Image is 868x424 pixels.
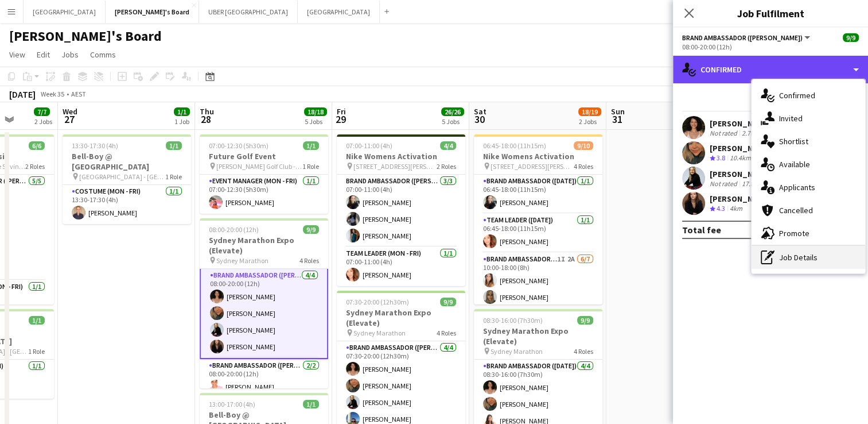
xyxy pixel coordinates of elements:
[577,316,593,325] span: 9/9
[739,129,762,137] div: 2.7km
[298,1,380,23] button: [GEOGRAPHIC_DATA]
[57,47,83,62] a: Jobs
[752,246,865,269] div: Job Details
[337,247,465,286] app-card-role: Team Leader (Mon - Fri)1/107:00-11:00 (4h)[PERSON_NAME]
[474,326,602,346] h3: Sydney Marathon Expo (Elevate)
[61,113,77,126] span: 27
[90,49,116,60] span: Comms
[673,56,868,83] div: Confirmed
[337,175,465,247] app-card-role: Brand Ambassador ([PERSON_NAME])3/307:00-11:00 (4h)[PERSON_NAME][PERSON_NAME][PERSON_NAME]
[63,134,191,224] app-job-card: 13:30-17:30 (4h)1/1Bell-Boy @ [GEOGRAPHIC_DATA] [GEOGRAPHIC_DATA] - [GEOGRAPHIC_DATA]1 RoleCostum...
[29,141,45,150] span: 6/6
[200,151,328,161] h3: Future Golf Event
[474,175,602,214] app-card-role: Brand Ambassador ([DATE])1/106:45-18:00 (11h15m)[PERSON_NAME]
[209,225,259,234] span: 08:00-20:00 (12h)
[337,307,465,328] h3: Sydney Marathon Expo (Elevate)
[710,169,770,179] div: [PERSON_NAME]
[611,106,625,117] span: Sun
[303,141,319,150] span: 1/1
[9,49,25,60] span: View
[25,162,45,171] span: 2 Roles
[299,256,319,265] span: 4 Roles
[752,107,865,130] div: Invited
[752,84,865,107] div: Confirmed
[216,256,268,265] span: Sydney Marathon
[63,151,191,172] h3: Bell-Boy @ [GEOGRAPHIC_DATA]
[752,222,865,245] div: Promote
[200,359,328,415] app-card-role: Brand Ambassador ([PERSON_NAME])2/208:00-20:00 (12h)[PERSON_NAME]
[491,162,574,171] span: [STREET_ADDRESS][PERSON_NAME]
[9,88,36,100] div: [DATE]
[474,214,602,253] app-card-role: Team Leader ([DATE])1/106:45-18:00 (11h15m)[PERSON_NAME]
[491,347,543,356] span: Sydney Marathon
[752,199,865,222] div: Cancelled
[441,107,464,116] span: 26/26
[574,347,593,356] span: 4 Roles
[574,141,593,150] span: 9/10
[472,113,486,126] span: 30
[199,1,298,23] button: UBER [GEOGRAPHIC_DATA]
[710,118,770,129] div: [PERSON_NAME]
[200,175,328,214] app-card-role: Event Manager (Mon - Fri)1/107:00-12:30 (5h30m)[PERSON_NAME]
[483,141,546,150] span: 06:45-18:00 (11h15m)
[474,151,602,161] h3: Nike Womens Activation
[5,47,30,62] a: View
[474,106,486,117] span: Sat
[174,107,190,116] span: 1/1
[474,134,602,304] app-job-card: 06:45-18:00 (11h15m)9/10Nike Womens Activation [STREET_ADDRESS][PERSON_NAME]4 RolesBrand Ambassad...
[609,113,625,126] span: 31
[578,107,601,116] span: 18/19
[717,204,725,213] span: 4.3
[200,134,328,214] app-job-card: 07:00-12:30 (5h30m)1/1Future Golf Event [PERSON_NAME] Golf Club - [GEOGRAPHIC_DATA]1 RoleEvent Ma...
[63,185,191,224] app-card-role: Costume (Mon - Fri)1/113:30-17:30 (4h)[PERSON_NAME]
[673,6,868,21] h3: Job Fulfilment
[710,179,739,188] div: Not rated
[9,28,162,45] h1: [PERSON_NAME]'s Board
[24,1,106,23] button: [GEOGRAPHIC_DATA]
[682,33,812,42] button: Brand Ambassador ([PERSON_NAME])
[34,107,50,116] span: 7/7
[209,400,255,408] span: 13:00-17:00 (4h)
[174,117,189,126] div: 1 Job
[200,218,328,388] app-job-card: 08:00-20:00 (12h)9/9Sydney Marathon Expo (Elevate) Sydney Marathon4 RolesBrand Ambassador ([PERSO...
[437,162,456,171] span: 2 Roles
[440,298,456,306] span: 9/9
[38,90,67,98] span: Week 35
[710,143,770,153] div: [PERSON_NAME]
[337,106,346,117] span: Fri
[752,130,865,153] div: Shortlist
[216,162,302,171] span: [PERSON_NAME] Golf Club - [GEOGRAPHIC_DATA]
[200,268,328,359] app-card-role: Brand Ambassador ([PERSON_NAME])4/408:00-20:00 (12h)[PERSON_NAME][PERSON_NAME][PERSON_NAME][PERSO...
[710,194,770,204] div: [PERSON_NAME]
[710,129,739,137] div: Not rated
[437,329,456,337] span: 4 Roles
[442,117,464,126] div: 5 Jobs
[752,153,865,176] div: Available
[335,113,346,126] span: 29
[200,106,214,117] span: Thu
[72,141,118,150] span: 13:30-17:30 (4h)
[843,33,859,42] span: 9/9
[682,43,859,51] div: 08:00-20:00 (12h)
[106,1,199,23] button: [PERSON_NAME]'s Board
[304,107,327,116] span: 18/18
[200,235,328,256] h3: Sydney Marathon Expo (Elevate)
[682,33,803,42] span: Brand Ambassador (Mon - Fri)
[166,141,182,150] span: 1/1
[353,162,437,171] span: [STREET_ADDRESS][PERSON_NAME]
[346,298,409,306] span: 07:30-20:00 (12h30m)
[337,134,465,286] app-job-card: 07:00-11:00 (4h)4/4Nike Womens Activation [STREET_ADDRESS][PERSON_NAME]2 RolesBrand Ambassador ([...
[302,162,319,171] span: 1 Role
[346,141,392,150] span: 07:00-11:00 (4h)
[79,172,165,181] span: [GEOGRAPHIC_DATA] - [GEOGRAPHIC_DATA]
[165,172,182,181] span: 1 Role
[682,224,721,236] div: Total fee
[61,49,79,60] span: Jobs
[483,316,543,325] span: 08:30-16:00 (7h30m)
[29,316,45,325] span: 1/1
